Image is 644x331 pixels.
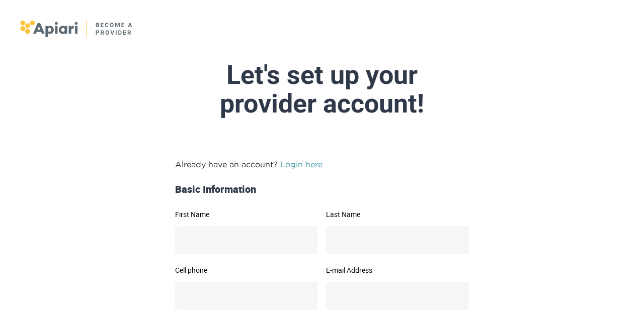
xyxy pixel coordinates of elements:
label: E-mail Address [326,267,469,274]
label: Last Name [326,211,469,218]
img: logo [20,20,133,37]
div: Let's set up your provider account! [85,61,559,118]
label: Cell phone [175,267,318,274]
label: First Name [175,211,318,218]
p: Already have an account? [175,158,469,170]
div: Basic Information [171,182,473,197]
a: Login here [280,160,323,169]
